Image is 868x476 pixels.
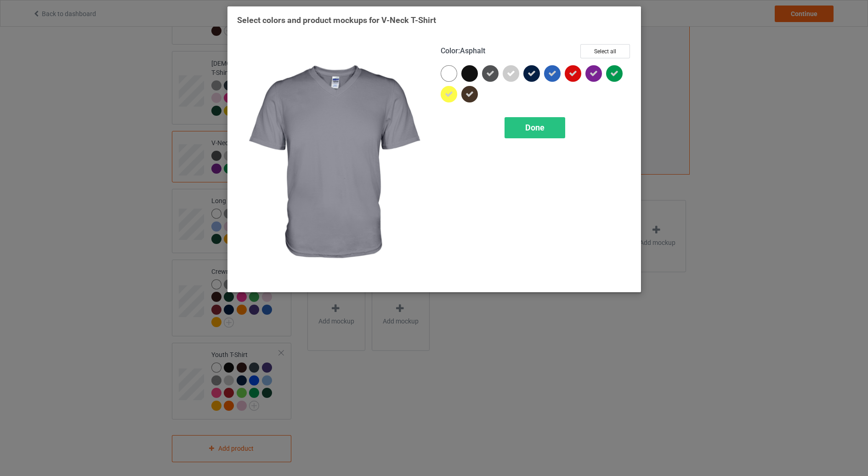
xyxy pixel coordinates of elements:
span: Done [525,123,545,132]
span: Color [441,46,458,55]
span: Asphalt [460,46,485,55]
span: Select colors and product mockups for V-Neck T-Shirt [237,15,436,25]
button: Select all [580,44,630,58]
h4: : [441,46,485,56]
img: regular.jpg [237,44,428,283]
